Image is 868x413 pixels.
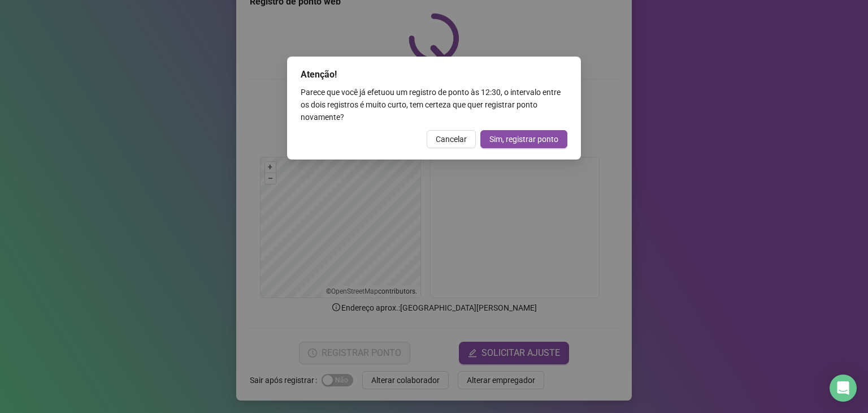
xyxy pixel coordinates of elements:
div: Open Intercom Messenger [830,375,857,402]
span: Cancelar [436,133,467,145]
div: Parece que você já efetuou um registro de ponto às 12:30 , o intervalo entre os dois registros é ... [301,86,567,123]
span: Sim, registrar ponto [489,133,558,145]
button: Sim, registrar ponto [480,130,567,148]
button: Cancelar [427,130,476,148]
div: Atenção! [301,68,567,81]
